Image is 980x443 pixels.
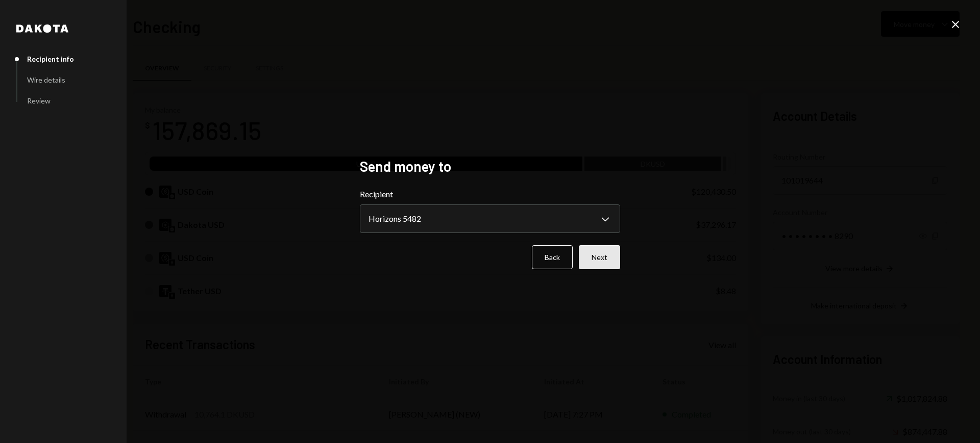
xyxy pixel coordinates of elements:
[27,96,51,105] div: Review
[360,157,620,176] h2: Send money to
[360,204,620,233] button: Recipient
[532,245,573,269] button: Back
[579,245,620,269] button: Next
[360,188,620,200] label: Recipient
[27,55,74,63] div: Recipient info
[27,75,65,84] div: Wire details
